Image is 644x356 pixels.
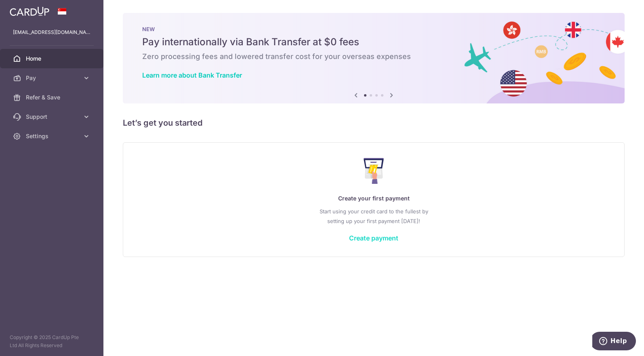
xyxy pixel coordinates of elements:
h6: Zero processing fees and lowered transfer cost for your overseas expenses [142,52,605,61]
img: Bank transfer banner [123,13,625,103]
h5: Pay internationally via Bank Transfer at $0 fees [142,36,605,48]
p: NEW [142,26,605,32]
iframe: Opens a widget where you can find more information [592,332,636,352]
p: [EMAIL_ADDRESS][DOMAIN_NAME] [13,28,90,36]
p: Create your first payment [139,194,608,203]
span: Support [26,113,79,121]
span: Refer & Save [26,93,79,101]
span: Home [26,55,79,63]
p: Start using your credit card to the fullest by setting up your first payment [DATE]! [139,206,608,226]
span: Settings [26,132,79,140]
a: Learn more about Bank Transfer [142,71,242,79]
img: Make Payment [364,158,384,184]
img: CardUp [10,6,49,16]
h5: Let’s get you started [123,116,625,129]
a: Create payment [349,234,398,242]
span: Pay [26,74,79,82]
